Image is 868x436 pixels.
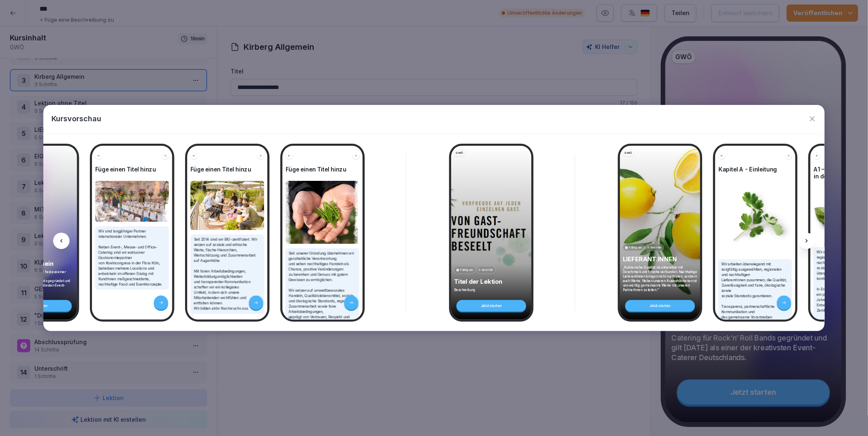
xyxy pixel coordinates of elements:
p: GWÖ [456,151,463,156]
h4: Füge einen Titel hinzu [95,166,169,173]
p: Seit unserer Gründung übernehmen wir ganzheitliche Verantwortung und sehen nachhaltiges Handeln a... [289,251,356,325]
p: Kursvorschau [51,113,101,124]
p: Beschreibung [454,288,529,292]
img: Bild und Text Vorschau [190,181,264,230]
p: 5 Schritte [648,245,662,250]
img: Bild und Text Vorschau [286,181,360,244]
p: GWÖ [625,151,632,156]
p: Seit 2014 sind wir BIO-zertifiziert. Wir setzen auf soziale und ethische Werte, flache Hierarchie... [194,237,261,311]
p: Wir arbeiten überwiegend mit sorgfältig ausgewählten, regionalen und nachhaltigen LieferantInnen ... [722,262,789,373]
img: Bild und Text Vorschau [718,181,792,255]
p: Titel der Lektion [454,278,529,285]
div: Jetzt starten [456,300,526,311]
p: Wir sind langjähriger Partner internationaler Unternehmen. Neben Event-, Messe- und Office-Cateri... [98,229,166,287]
h4: Füge einen Titel hinzu [190,166,264,173]
p: LIEFERANT.INNEN [623,255,698,263]
div: Jetzt starten [625,300,695,311]
p: Fällig am [630,245,643,250]
img: Bild und Text Vorschau [95,181,169,222]
p: 0 Schritte [479,268,494,272]
p: „Kulinarische Qualität ist untrennbar mit Geschmack und Frische verbunden. Nachhaltige LieferantI... [623,265,698,292]
h4: Kapitel A - Einleitung [718,166,792,173]
p: Fällig am [461,268,474,272]
h4: Füge einen Titel hinzu [286,166,360,173]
